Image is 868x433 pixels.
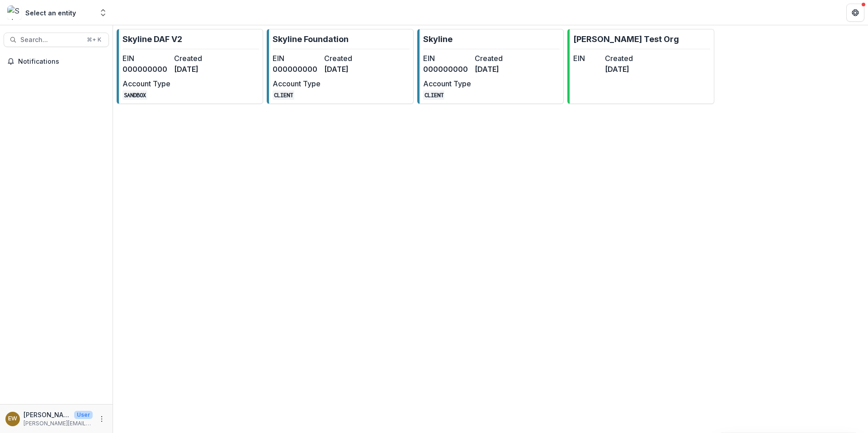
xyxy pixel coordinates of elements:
dt: Created [475,53,523,64]
p: [PERSON_NAME] [24,410,71,419]
dd: [DATE] [605,64,633,75]
dt: Account Type [423,78,471,89]
dt: EIN [573,53,601,64]
dt: Account Type [123,78,170,89]
p: Skyline Foundation [273,33,349,45]
p: [PERSON_NAME] Test Org [573,33,679,45]
button: Search... [4,33,109,47]
dd: [DATE] [475,64,523,75]
a: [PERSON_NAME] Test OrgEINCreated[DATE] [567,29,714,104]
dd: [DATE] [324,64,372,75]
button: Get Help [846,4,864,22]
dt: Created [605,53,633,64]
dd: 000000000 [273,64,321,75]
dt: Created [324,53,372,64]
div: ⌘ + K [85,35,103,45]
code: CLIENT [423,90,445,100]
dd: 000000000 [123,64,170,75]
a: Skyline FoundationEIN000000000Created[DATE]Account TypeCLIENT [267,29,413,104]
dt: EIN [123,53,170,64]
button: Notifications [4,54,109,69]
p: Skyline DAF V2 [123,33,182,45]
img: Select an entity [7,5,22,20]
dt: Account Type [273,78,321,89]
dd: [DATE] [174,64,222,75]
a: SkylineEIN000000000Created[DATE]Account TypeCLIENT [417,29,564,104]
div: Eddie Whitfield [8,416,17,422]
p: [PERSON_NAME][EMAIL_ADDRESS][DOMAIN_NAME] [24,419,93,428]
div: Select an entity [25,8,76,18]
code: CLIENT [273,90,294,100]
a: Skyline DAF V2EIN000000000Created[DATE]Account TypeSANDBOX [117,29,263,104]
p: Skyline [423,33,453,45]
p: User [74,411,93,419]
dt: Created [174,53,222,64]
button: More [96,414,107,424]
dd: 000000000 [423,64,471,75]
span: Notifications [18,58,105,66]
code: SANDBOX [123,90,147,100]
dt: EIN [423,53,471,64]
dt: EIN [273,53,321,64]
button: Open entity switcher [97,4,109,22]
span: Search... [20,36,81,44]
